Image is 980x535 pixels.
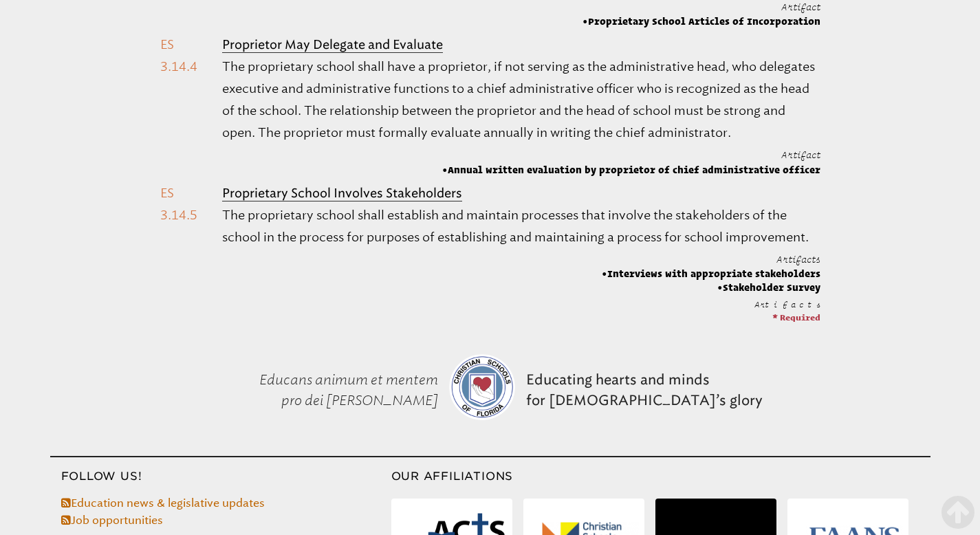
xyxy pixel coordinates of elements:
[213,335,444,445] p: Educans animum et mentem pro dei [PERSON_NAME]
[50,468,391,485] h3: Follow Us!
[442,163,820,177] span: Annual written evaluation by proprietor of chief administrative officer
[61,514,163,527] a: Job opportunities
[222,37,443,52] b: Proprietor May Delegate and Evaluate
[772,312,820,322] span: * Required
[391,468,930,485] h3: Our Affiliations
[222,186,462,201] b: Proprietary School Involves Stakeholders
[754,299,820,309] span: Artifacts
[776,254,820,265] span: Artifacts
[222,204,820,248] p: The proprietary school shall establish and maintain processes that involve the stakeholders of th...
[781,149,820,160] span: Artifact
[602,281,820,294] span: Stakeholder Survey
[582,14,820,28] span: Proprietary School Articles of Incorporation
[61,496,265,510] a: Education news & legislative updates
[521,335,768,445] p: Educating hearts and minds for [DEMOGRAPHIC_DATA]’s glory
[222,56,820,144] p: The proprietary school shall have a proprietor, if not serving as the administrative head, who de...
[602,267,820,281] span: Interviews with appropriate stakeholders
[449,354,515,420] img: csf-logo-web-colors.png
[781,1,820,12] span: Artifact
